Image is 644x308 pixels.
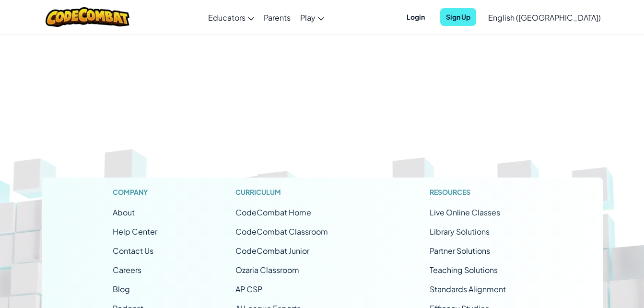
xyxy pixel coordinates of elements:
a: Ozaria Classroom [235,265,299,275]
a: Parents [259,4,295,30]
span: English ([GEOGRAPHIC_DATA]) [488,12,601,23]
span: Contact Us [113,246,153,256]
a: Teaching Solutions [430,265,498,275]
a: Partner Solutions [430,246,490,256]
a: Help Center [113,226,157,237]
span: CodeCombat Home [235,207,311,217]
img: CodeCombat logo [46,7,129,27]
a: Library Solutions [430,226,490,237]
a: Play [295,4,329,30]
a: Careers [113,265,141,275]
h1: Curriculum [235,187,351,197]
a: CodeCombat Classroom [235,226,328,237]
h1: Resources [430,187,532,197]
a: CodeCombat Junior [235,246,309,256]
a: Educators [203,4,259,30]
span: Educators [208,12,246,23]
a: AP CSP [235,284,262,294]
a: English ([GEOGRAPHIC_DATA]) [483,4,606,30]
a: Standards Alignment [430,284,506,294]
span: Live Online Classes [430,207,500,217]
button: Sign Up [440,8,476,26]
h1: Company [113,187,157,197]
button: Login [401,8,431,26]
span: Play [300,12,316,23]
a: Blog [113,284,130,294]
a: About [113,207,135,217]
